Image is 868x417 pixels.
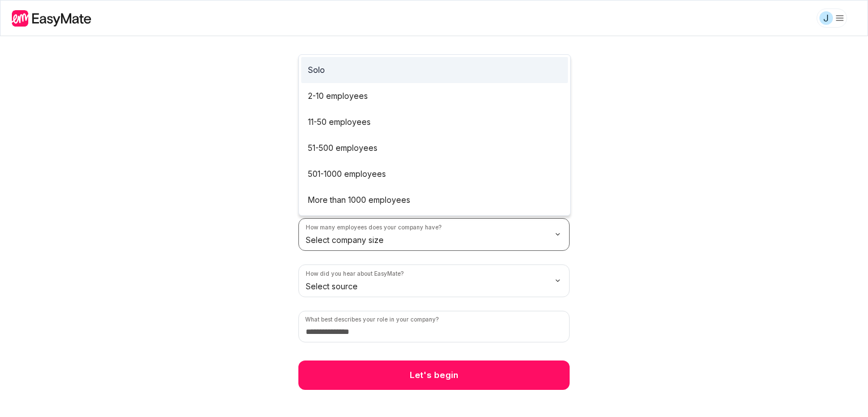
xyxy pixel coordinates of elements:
p: 51-500 employees [308,142,377,154]
p: 501-1000 employees [308,168,386,180]
p: 11-50 employees [308,116,371,128]
p: 2-10 employees [308,90,368,102]
p: More than 1000 employees [308,194,410,206]
p: Solo [308,64,325,76]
